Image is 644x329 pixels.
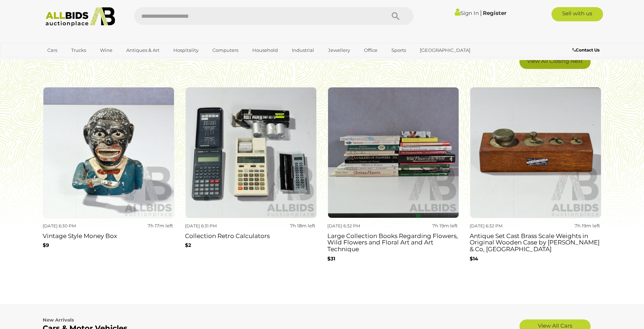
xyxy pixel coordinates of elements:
[290,223,315,228] strong: 7h 18m left
[572,46,601,54] a: Contact Us
[287,44,319,56] a: Industrial
[327,87,459,270] a: [DATE] 6:32 PM 7h 19m left Large Collection Books Regarding Flowers, Wild Flowers and Floral Art ...
[42,7,119,27] img: Allbids.com.au
[432,223,458,228] strong: 7h 19m left
[415,44,475,56] a: [GEOGRAPHIC_DATA]
[519,55,591,69] a: View All Closing Next
[95,44,117,56] a: Wine
[43,242,49,248] b: $9
[248,44,283,56] a: Household
[185,242,191,248] b: $2
[575,223,600,228] strong: 7h 19m left
[327,255,335,262] b: $31
[327,231,459,253] h3: Large Collection Books Regarding Flowers, Wild Flowers and Floral Art and Art Technique
[148,223,173,228] strong: 7h 17m left
[185,231,317,239] h3: Collection Retro Calculators
[470,87,601,218] img: Antique Set Cast Brass Scale Weights in Original Wooden Case by H B Selby & Co, Australia
[551,7,603,21] a: Sell with us
[327,222,391,230] div: [DATE] 6:32 PM
[185,87,317,218] img: Collection Retro Calculators
[169,44,203,56] a: Hospitality
[328,87,459,218] img: Large Collection Books Regarding Flowers, Wild Flowers and Floral Art and Art Technique
[43,44,62,56] a: Cars
[43,87,174,270] a: [DATE] 6:30 PM 7h 17m left Vintage Style Money Box $9
[208,44,243,56] a: Computers
[122,44,164,56] a: Antiques & Art
[43,87,174,218] img: Vintage Style Money Box
[378,7,413,25] button: Search
[185,87,317,270] a: [DATE] 6:31 PM 7h 18m left Collection Retro Calculators $2
[323,44,355,56] a: Jewellery
[572,47,600,53] b: Contact Us
[43,231,174,239] h3: Vintage Style Money Box
[185,222,248,230] div: [DATE] 6:31 PM
[470,231,601,253] h3: Antique Set Cast Brass Scale Weights in Original Wooden Case by [PERSON_NAME] & Co, [GEOGRAPHIC_D...
[387,44,411,56] a: Sports
[43,222,106,230] div: [DATE] 6:30 PM
[470,222,533,230] div: [DATE] 6:32 PM
[480,9,482,17] span: |
[43,317,74,323] b: New Arrivals
[359,44,382,56] a: Office
[455,10,479,16] a: Sign In
[470,255,478,262] b: $14
[470,87,601,270] a: [DATE] 6:32 PM 7h 19m left Antique Set Cast Brass Scale Weights in Original Wooden Case by [PERSO...
[483,10,506,16] a: Register
[67,44,91,56] a: Trucks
